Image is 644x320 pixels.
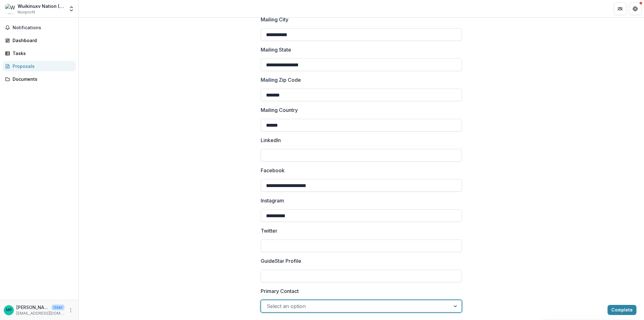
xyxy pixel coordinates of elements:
[261,76,301,84] p: Mailing Zip Code
[614,3,626,15] button: Partners
[3,61,76,71] a: Proposals
[261,136,281,144] p: LinkedIn
[67,306,75,314] button: More
[629,3,641,15] button: Get Help
[18,9,35,15] span: Nonprofit
[261,257,301,265] p: GuideStar Profile
[261,227,277,234] p: Twitter
[16,311,64,316] p: [EMAIL_ADDRESS][DOMAIN_NAME]
[261,197,284,204] p: Instagram
[3,35,76,46] a: Dashboard
[261,106,298,114] p: Mailing Country
[261,46,291,53] p: Mailing State
[6,308,12,312] div: Megan Peruzzo
[67,3,76,15] button: Open entity switcher
[13,63,71,69] div: Proposals
[261,287,299,295] p: Primary Contact
[3,48,76,58] a: Tasks
[5,4,15,14] img: Wuikinuxv Nation (Percy Walkus Hatchery)
[18,3,64,9] div: Wuikinuxv Nation ([PERSON_NAME])
[13,37,71,44] div: Dashboard
[261,16,288,23] p: Mailing City
[13,50,71,57] div: Tasks
[13,25,73,30] span: Notifications
[608,305,636,315] button: Complete
[13,76,71,82] div: Documents
[3,23,76,33] button: Notifications
[3,74,76,84] a: Documents
[261,167,285,174] p: Facebook
[52,305,64,310] p: User
[16,304,49,311] p: [PERSON_NAME]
